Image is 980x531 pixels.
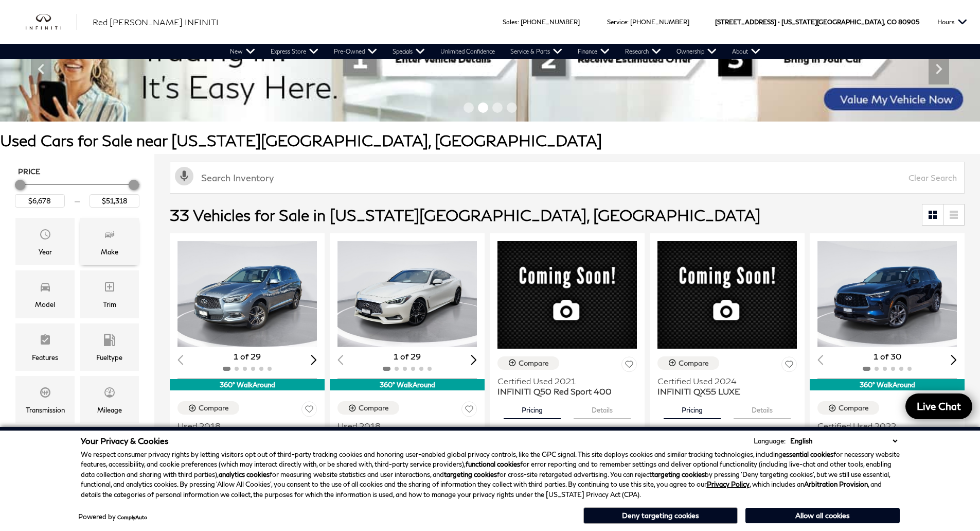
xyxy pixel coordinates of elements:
span: Go to slide 1 [464,102,474,113]
span: Go to slide 3 [492,102,503,113]
div: YearYear [15,218,75,265]
img: 2018 INFINITI Q60 3.0t SPORT 1 [337,241,478,347]
div: Compare [679,358,709,368]
strong: targeting cookies [652,470,705,478]
strong: targeting cookies [444,470,497,478]
span: Your Privacy & Cookies [81,436,169,446]
div: Compare [519,358,549,368]
div: Transmission [26,404,65,416]
div: Next slide [471,355,477,365]
a: Pre-Owned [326,44,385,59]
img: 2024 INFINITI QX55 LUXE [657,241,797,349]
div: 360° WalkAround [330,379,485,390]
div: Make [101,246,118,258]
span: Certified Used 2021 [497,376,629,386]
a: Certified Used 2021INFINITI Q50 Red Sport 400 [497,376,637,397]
input: Search Inventory [170,162,965,194]
a: About [724,44,768,59]
div: Year [39,246,52,258]
div: MileageMileage [80,376,139,423]
div: Next slide [951,355,957,365]
button: details tab [734,397,791,419]
span: Certified Used 2022 [817,421,949,431]
a: Service & Parts [503,44,570,59]
div: 360° WalkAround [810,379,965,390]
div: TrimTrim [80,270,139,318]
div: Previous [31,54,51,84]
nav: Main Navigation [222,44,768,59]
div: 1 of 29 [337,351,477,362]
span: Transmission [39,384,51,404]
img: INFINITI [26,14,77,30]
svg: Click to toggle on voice search [175,167,193,185]
span: : [627,18,629,26]
div: Language: [754,438,786,444]
button: Save Vehicle [301,401,317,420]
div: 1 / 2 [817,241,958,347]
a: Used 2018INFINITI Q60 3.0t SPORT [337,421,477,441]
div: Compare [359,403,389,413]
div: MakeMake [80,218,139,265]
span: Used 2018 [177,421,309,431]
h5: Price [18,167,136,176]
button: Compare Vehicle [657,356,719,370]
button: Compare Vehicle [177,401,239,415]
span: Fueltype [103,331,116,352]
span: : [518,18,519,26]
div: 1 / 2 [337,241,478,347]
div: 1 of 30 [817,351,957,362]
div: Minimum Price [15,180,25,190]
a: Certified Used 2022INFINITI QX60 LUXE [817,421,957,441]
input: Maximum [90,194,139,208]
a: Used 2018INFINITI QX60 Base [177,421,317,441]
a: Privacy Policy [707,480,750,488]
span: 33 Vehicles for Sale in [US_STATE][GEOGRAPHIC_DATA], [GEOGRAPHIC_DATA] [170,205,760,224]
div: Compare [199,403,229,413]
button: Save Vehicle [781,356,797,375]
img: 2021 INFINITI Q50 Red Sport 400 [497,241,637,349]
span: Make [103,226,116,246]
span: Mileage [103,384,116,404]
a: Ownership [669,44,724,59]
strong: analytics cookies [219,470,270,478]
div: Trim [103,299,116,310]
button: Compare Vehicle [817,401,879,415]
span: Go to slide 2 [478,102,488,113]
a: Finance [570,44,617,59]
a: [STREET_ADDRESS] • [US_STATE][GEOGRAPHIC_DATA], CO 80905 [715,18,919,26]
div: Powered by [78,513,147,520]
span: Model [39,278,51,299]
button: Save Vehicle [461,401,477,420]
div: TransmissionTransmission [15,376,75,423]
div: Model [35,299,55,310]
button: pricing tab [664,397,721,419]
a: Red [PERSON_NAME] INFINITI [93,16,219,28]
a: Research [617,44,669,59]
span: INFINITI QX55 LUXE [657,386,789,397]
div: 1 of 29 [177,351,317,362]
button: pricing tab [504,397,561,419]
span: Go to slide 4 [507,102,517,113]
div: Next [929,54,949,84]
img: 2022 INFINITI QX60 LUXE 1 [817,241,958,347]
a: infiniti [26,14,77,30]
button: Deny targeting cookies [583,507,738,524]
span: Trim [103,278,116,299]
div: Features [32,352,58,363]
div: Compare [839,403,869,413]
span: Red [PERSON_NAME] INFINITI [93,17,219,27]
button: details tab [574,397,631,419]
a: Unlimited Confidence [433,44,503,59]
a: ComplyAuto [117,514,147,520]
div: 360° WalkAround [170,379,325,390]
a: Specials [385,44,433,59]
button: Allow all cookies [745,508,900,523]
span: Features [39,331,51,352]
span: Year [39,226,51,246]
div: Fueltype [96,352,122,363]
a: Live Chat [905,393,972,419]
div: ModelModel [15,270,75,318]
strong: functional cookies [466,460,520,468]
select: Language Select [788,436,900,446]
div: Mileage [97,404,122,416]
